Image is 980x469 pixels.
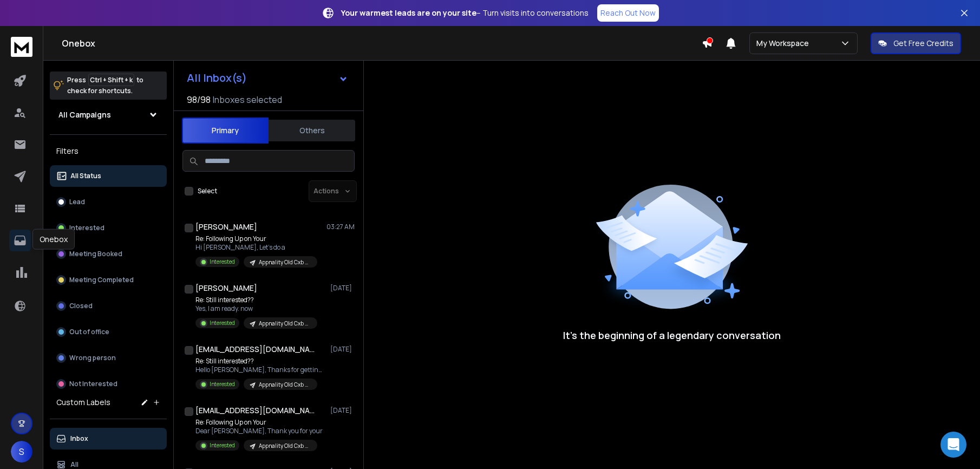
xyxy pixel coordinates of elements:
[195,344,315,355] h1: [EMAIL_ADDRESS][DOMAIN_NAME]
[269,119,355,142] button: Others
[58,109,111,120] h1: All Campaigns
[70,460,79,469] p: All
[11,441,32,463] button: S
[871,32,961,54] button: Get Free Credits
[195,427,323,435] p: Dear [PERSON_NAME], Thank you for your
[259,381,311,389] p: Appnality Old Cxb Data 26 [PERSON_NAME] 2025
[187,93,211,106] span: 98 / 98
[259,258,311,266] p: Appnality Old Cxb Data 26 [PERSON_NAME] 2025
[70,434,88,443] p: Inbox
[195,234,317,243] p: Re: Following Up on Your
[259,442,311,450] p: Appnality Old Cxb Data 26 [PERSON_NAME] 2025
[213,93,282,106] h3: Inboxes selected
[88,74,134,86] span: Ctrl + Shift + k
[69,380,117,388] p: Not Interested
[69,198,85,206] p: Lead
[330,345,355,354] p: [DATE]
[50,295,167,317] button: Closed
[50,165,167,187] button: All Status
[195,243,317,252] p: Hi [PERSON_NAME], Let's do a
[198,187,217,196] label: Select
[11,37,32,57] img: logo
[50,217,167,239] button: Interested
[69,328,109,336] p: Out of office
[195,222,257,232] h1: [PERSON_NAME]
[195,304,317,313] p: Yes, I am ready. now
[341,8,589,18] p: – Turn visits into conversations
[893,38,953,49] p: Get Free Credits
[69,224,104,232] p: Interested
[50,191,167,213] button: Lead
[756,38,813,49] p: My Workspace
[330,406,355,415] p: [DATE]
[67,75,143,96] p: Press to check for shortcuts.
[187,73,247,83] h1: All Inbox(s)
[69,354,116,362] p: Wrong person
[32,229,75,250] div: Onebox
[195,405,315,416] h1: [EMAIL_ADDRESS][DOMAIN_NAME]
[50,428,167,450] button: Inbox
[69,276,134,284] p: Meeting Completed
[597,4,659,22] a: Reach Out Now
[195,418,323,427] p: Re: Following Up on Your
[50,144,167,159] h3: Filters
[62,37,702,50] h1: Onebox
[50,321,167,343] button: Out of office
[56,397,110,408] h3: Custom Labels
[195,357,325,366] p: Re: Still interested??
[178,67,357,89] button: All Inbox(s)
[50,243,167,265] button: Meeting Booked
[330,284,355,292] p: [DATE]
[210,441,235,450] p: Interested
[182,118,269,144] button: Primary
[326,223,355,231] p: 03:27 AM
[259,320,311,328] p: Appnality Old Cxb Data 26 [PERSON_NAME] 2025
[210,319,235,327] p: Interested
[70,172,101,180] p: All Status
[50,269,167,291] button: Meeting Completed
[50,347,167,369] button: Wrong person
[210,258,235,266] p: Interested
[195,283,257,294] h1: [PERSON_NAME]
[50,104,167,126] button: All Campaigns
[940,432,966,458] div: Open Intercom Messenger
[195,296,317,304] p: Re: Still interested??
[195,366,325,374] p: Hello [PERSON_NAME], Thanks for getting back
[341,8,476,18] strong: Your warmest leads are on your site
[69,250,122,258] p: Meeting Booked
[600,8,656,18] p: Reach Out Now
[69,302,93,310] p: Closed
[50,373,167,395] button: Not Interested
[210,380,235,388] p: Interested
[563,328,781,343] p: It’s the beginning of a legendary conversation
